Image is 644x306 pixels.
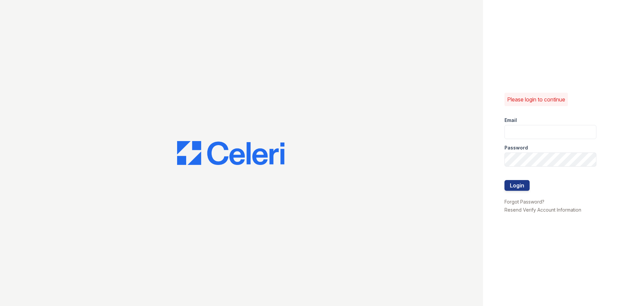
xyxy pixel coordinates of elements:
a: Resend Verify Account Information [504,207,581,213]
label: Password [504,144,528,151]
img: CE_Logo_Blue-a8612792a0a2168367f1c8372b55b34899dd931a85d93a1a3d3e32e68fde9ad4.png [177,141,284,165]
p: Please login to continue [507,95,565,103]
label: Email [504,117,517,124]
a: Forgot Password? [504,199,544,205]
button: Login [504,180,530,191]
